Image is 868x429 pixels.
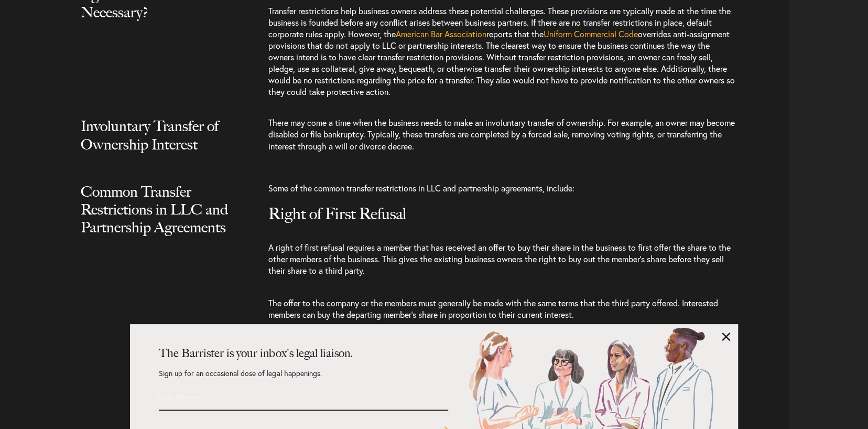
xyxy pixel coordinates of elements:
span: overrides anti-assignment provisions that do not apply to LLC or partnership interests. The clear... [268,28,735,97]
span: Right of First Refusal [268,203,406,223]
p: Sign up for an occasional dose of legal happenings. [159,370,448,388]
span: Some of the common transfer restrictions in LLC and partnership agreements, include: [268,182,574,193]
a: American Bar Association [396,28,486,39]
span: There may come a time when the business needs to make an involuntary transfer of ownership. For e... [268,117,735,151]
strong: The Barrister is your inbox's legal liaison. [159,346,352,360]
a: Uniform Commercial Code [544,28,638,39]
span: A right of first refusal requires a member that has received an offer to buy their share in the b... [268,241,731,275]
span: Transfer restrictions help business owners address these potential challenges. These provisions a... [268,5,731,39]
input: Email Address [159,388,376,405]
span: The offer to the company or the members must generally be made with the same terms that the third... [268,297,718,319]
h2: Common Transfer Restrictions in LLC and Partnership Agreements [81,182,242,256]
h2: Involuntary Transfer of Ownership Interest [81,117,242,174]
span: reports that the [486,28,544,39]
